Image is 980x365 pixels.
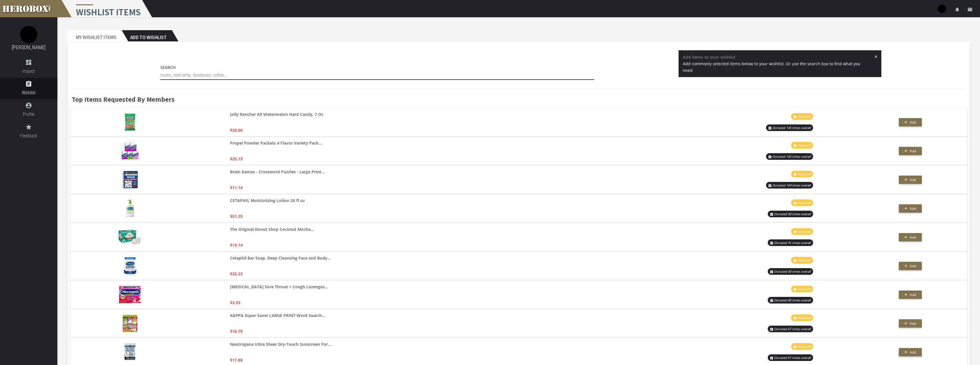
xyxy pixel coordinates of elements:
[772,126,811,130] i: Donated 145 times overall
[772,183,811,187] i: Donated 104 times overall
[874,54,878,59] span: ×
[798,287,811,291] i: Featured
[230,270,243,277] p: $35.22
[683,54,735,60] strong: Add items to your wishlist
[683,61,860,73] span: Add commonly selected items below to your wishlist. Or use the search box to find what you need
[67,30,122,42] h2: My Wishlist Items
[899,233,922,241] button: Add
[119,286,141,303] img: 710C4vTNW7L._AC_UL320_.jpg
[774,298,811,302] i: Donated 80 times overall
[798,258,811,262] i: Featured
[230,242,243,248] p: $19.14
[798,316,811,320] i: Featured
[774,212,811,216] i: Donated 93 times overall
[910,321,916,326] span: Add
[679,50,881,83] div: Add items to your wishlist
[230,328,243,335] p: $16.79
[774,356,811,360] i: Donated 61 times overall
[910,292,916,297] span: Add
[798,201,811,205] i: Featured
[230,255,331,261] strong: Cetaphil Bar Soap, Deep Cleansing Face and Body...
[774,269,811,274] i: Donated 80 times overall
[774,241,811,245] i: Donated 91 times overall
[899,262,922,270] button: Add
[160,64,176,71] label: Search
[967,7,973,12] i: email
[124,343,136,361] img: 71nImdv7aPL._AC_UL320_.jpg
[910,177,916,182] span: Add
[122,171,138,188] img: 71zthTBbwTL._AC_UL320_.jpg
[25,80,32,87] i: assignment
[124,257,137,274] img: 71PaBPhGPSL._AC_UL320_.jpg
[899,147,922,155] button: Add
[122,142,139,160] img: 91gScnlf+aL._AC_UL320_.jpg
[899,291,922,299] button: Add
[955,7,960,12] i: notifications
[899,348,922,356] button: Add
[123,315,137,332] img: 91CVDzWgzCL._AC_UL320_.jpg
[230,111,323,118] strong: Jolly Rancher All Watermelon Hard Candy, 7 Oz
[910,235,916,240] span: Add
[20,26,37,43] img: image
[798,143,811,147] i: Featured
[798,114,811,119] i: Featured
[798,172,811,176] i: Featured
[230,184,243,191] p: $11.14
[12,44,46,50] a: [PERSON_NAME]
[125,114,135,131] img: 6136dc53tFL._AC_UL320_.jpg
[160,71,595,80] input: Socks, beef jerky, deodorant, coffee...
[230,312,325,319] strong: KAPPA Super Saver LARGE PRINT Word Search...
[230,127,243,133] p: $20.60
[230,155,243,162] p: $25.19
[899,204,922,213] button: Add
[230,168,325,175] strong: Brain Games - Crossword Puzzles - Large Print...
[230,283,328,290] strong: [MEDICAL_DATA] Sore Throat + Cough Lozenges...
[126,200,134,217] img: 71SHZyi-qyL._AC_UL320_.jpg
[774,327,811,331] i: Donated 67 times overall
[230,226,314,233] strong: The Original Donut Shop Coconut Mocha...
[230,299,240,306] p: $3.93
[910,149,916,153] span: Add
[118,230,141,245] img: 719qGslQ8gL._AC_UL320_.jpg
[230,341,331,347] strong: Neutrogena Ultra Sheer Dry-Touch Sunscreen For...
[230,140,322,146] strong: Propel Powder Packets 4 Flavor Variety Pack...
[122,30,172,42] h2: Add to Wishlist
[910,206,916,211] span: Add
[772,154,811,159] i: Donated 105 times overall
[230,213,243,220] p: $51.29
[230,357,243,363] p: $17.88
[230,197,305,204] strong: CETAPHIL Moisturizing Lotion 20 fl oz
[910,350,916,355] span: Add
[899,176,922,184] button: Add
[910,120,916,125] span: Add
[899,118,922,126] button: Add
[910,264,916,268] span: Add
[72,95,175,104] b: Top Items Requested By Members
[938,5,946,13] img: user-image
[798,229,811,234] i: Featured
[798,344,811,349] i: Featured
[899,319,922,328] button: Add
